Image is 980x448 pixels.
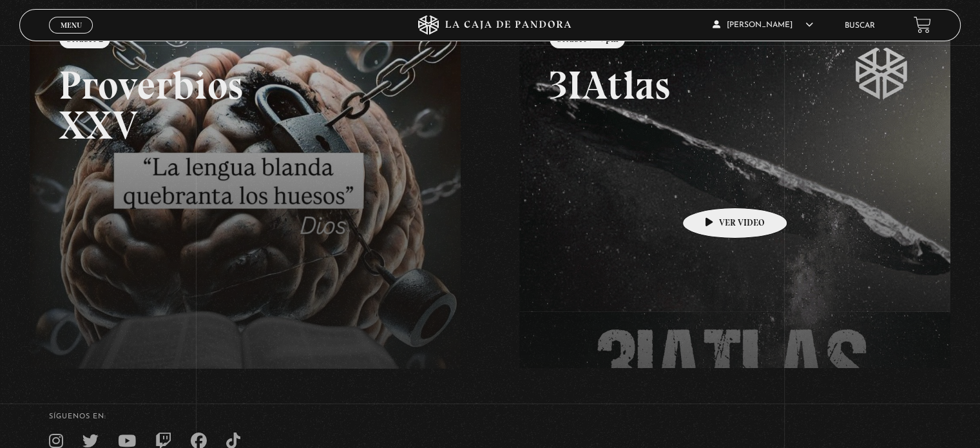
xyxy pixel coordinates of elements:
[713,21,813,29] span: [PERSON_NAME]
[914,16,931,34] a: View your shopping cart
[845,22,875,30] a: Buscar
[56,32,86,41] span: Cerrar
[61,21,82,29] span: Menu
[49,413,931,420] h4: SÍguenos en:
